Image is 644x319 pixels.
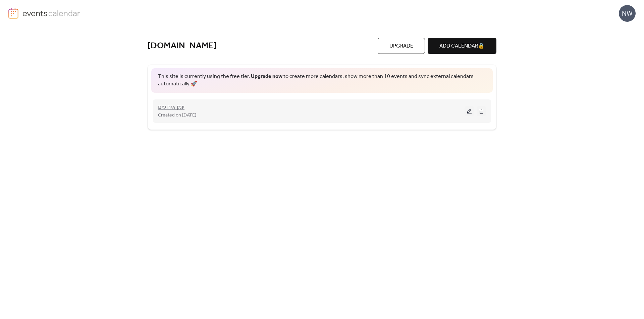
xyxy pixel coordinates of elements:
img: logo-type [22,8,80,18]
span: Created on [DATE] [158,111,196,119]
span: This site is currently using the free tier. to create more calendars, show more than 10 events an... [158,73,486,88]
a: Upgrade now [251,71,282,82]
button: Upgrade [378,38,425,54]
img: logo [8,8,18,19]
a: יומן אירועים [158,105,184,109]
div: NW [619,5,636,22]
a: [DOMAIN_NAME] [148,41,217,52]
span: Upgrade [389,42,413,50]
span: יומן אירועים [158,103,184,111]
